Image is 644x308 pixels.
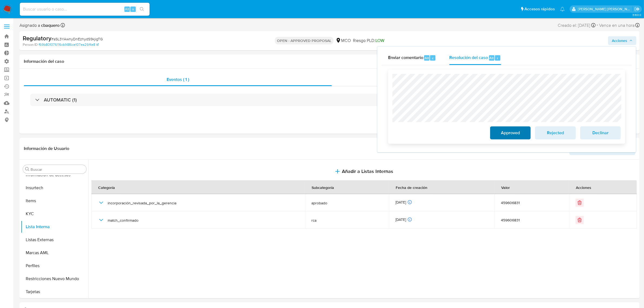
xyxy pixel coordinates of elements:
b: Person ID [23,42,38,47]
button: search-icon [136,5,147,13]
span: Rejected [542,127,569,139]
span: Alt [490,55,494,61]
span: # aSL3YAwnyDnEzhydS9kjigTG [51,36,103,42]
h1: Información de Usuario [24,146,69,151]
button: Declinar [580,126,621,139]
button: Lista Interna [21,220,88,233]
h1: Información del caso [24,59,635,64]
span: LOW [375,37,384,44]
span: Approved [497,127,524,139]
span: Asignado a [19,22,60,28]
span: r [497,55,498,61]
a: Notificaciones [560,7,565,11]
button: Rejected [535,126,576,139]
button: Listas Externas [21,233,88,246]
span: Enviar comentario [388,55,423,61]
span: Accesos rápidos [524,6,555,12]
input: Buscar usuario o caso... [20,6,150,13]
button: Tarjetas [21,285,88,298]
div: MCO [336,38,351,44]
p: camila.baquero@mercadolibre.com.co [578,6,633,12]
span: - [597,22,598,29]
button: KYC [21,207,88,220]
span: Acciones [612,36,627,45]
button: Insurtech [21,181,88,194]
div: AUTOMATIC (1) [30,94,629,106]
button: Perfiles [21,259,88,272]
div: Creado el: [DATE] [558,22,596,29]
a: Salir [634,6,640,12]
input: Buscar [31,167,84,172]
a: f69b801076116cb1486ce107ea26f4e8 [39,42,99,47]
button: Acciones [608,36,636,45]
span: Alt [425,55,429,61]
span: s [132,6,134,12]
button: Items [21,194,88,207]
b: Regulatory [23,34,51,42]
b: cbaquero [40,22,60,28]
span: Eventos ( 1 ) [167,76,189,83]
span: c [432,55,434,61]
span: Riesgo PLD: [353,38,384,44]
p: OPEN - APPROVED PROPOSAL [275,37,333,44]
span: Declinar [587,127,614,139]
button: Approved [490,126,531,139]
span: Resolución del caso [449,55,488,61]
span: Vence en una hora [599,22,635,28]
span: Alt [125,6,129,12]
h3: AUTOMATIC (1) [44,97,77,103]
button: Marcas AML [21,246,88,259]
button: Buscar [25,167,29,171]
button: Restricciones Nuevo Mundo [21,272,88,285]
